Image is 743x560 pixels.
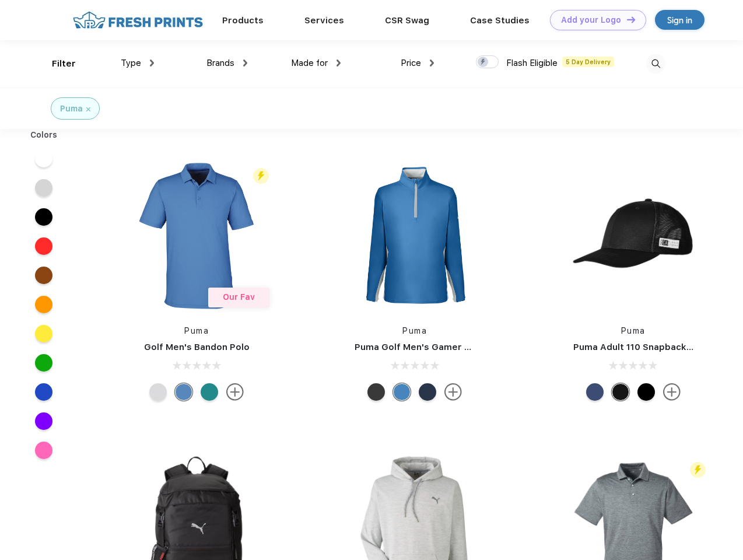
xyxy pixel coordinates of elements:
[149,383,167,401] div: High Rise
[144,342,250,352] a: Golf Men's Bandon Polo
[612,383,629,401] div: Pma Blk with Pma Blk
[291,58,328,68] span: Made for
[304,15,344,26] a: Services
[562,57,614,67] span: 5 Day Delivery
[627,16,635,23] img: DT
[655,10,705,30] a: Sign in
[86,107,90,111] img: filter_cancel.svg
[119,158,274,313] img: func=resize&h=266
[121,58,141,68] span: Type
[430,60,434,66] img: dropdown.png
[222,15,264,26] a: Products
[337,60,341,66] img: dropdown.png
[419,383,436,401] div: Navy Blazer
[402,326,427,335] a: Puma
[206,58,234,68] span: Brands
[663,383,681,401] img: more.svg
[646,54,665,73] img: desktop_search.svg
[355,342,539,352] a: Puma Golf Men's Gamer Golf Quarter-Zip
[586,383,604,401] div: Peacoat Qut Shd
[223,292,255,302] span: Our Fav
[367,383,385,401] div: Puma Black
[385,15,429,26] a: CSR Swag
[243,60,247,66] img: dropdown.png
[556,158,711,313] img: func=resize&h=266
[401,58,421,68] span: Price
[69,10,206,30] img: fo%20logo%202.webp
[667,13,692,27] div: Sign in
[506,58,558,68] span: Flash Eligible
[52,57,76,71] div: Filter
[253,168,269,184] img: flash_active_toggle.svg
[621,326,646,335] a: Puma
[690,462,706,478] img: flash_active_toggle.svg
[60,103,83,115] div: Puma
[337,158,492,313] img: func=resize&h=266
[393,383,411,401] div: Bright Cobalt
[184,326,209,335] a: Puma
[175,383,192,401] div: Lake Blue
[150,60,154,66] img: dropdown.png
[22,129,66,141] div: Colors
[637,383,655,401] div: Pma Blk Pma Blk
[226,383,244,401] img: more.svg
[444,383,462,401] img: more.svg
[561,15,621,25] div: Add your Logo
[201,383,218,401] div: Green Lagoon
